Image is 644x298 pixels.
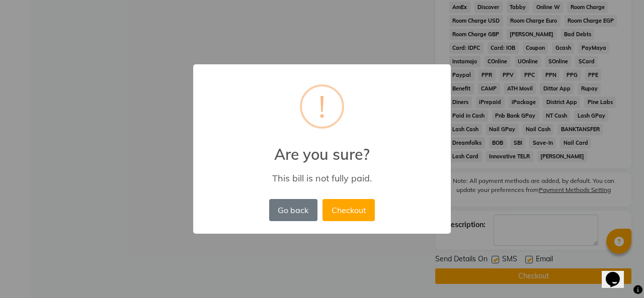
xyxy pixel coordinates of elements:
[208,172,436,184] div: This bill is not fully paid.
[318,86,326,127] div: !
[602,258,634,288] iframe: chat widget
[323,199,375,221] button: Checkout
[269,199,317,221] button: Go back
[193,133,451,163] h2: Are you sure?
